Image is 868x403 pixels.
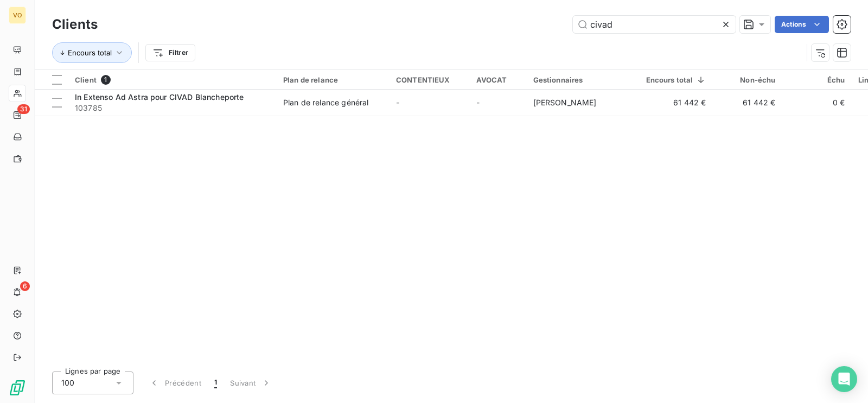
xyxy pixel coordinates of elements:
[75,92,244,102] span: In Extenso Ad Astra pour CIVAD Blancheporte
[20,281,30,291] span: 6
[145,44,195,61] button: Filtrer
[283,97,368,108] div: Plan de relance général
[396,98,399,107] span: -
[775,16,829,33] button: Actions
[224,371,278,394] button: Suivant
[17,104,30,114] span: 31
[9,379,26,396] img: Logo LeanPay
[646,75,706,84] div: Encours total
[573,16,736,33] input: Rechercher
[533,75,633,84] div: Gestionnaires
[476,98,480,107] span: -
[396,75,463,84] div: CONTENTIEUX
[214,377,217,388] span: 1
[476,75,520,84] div: AVOCAT
[75,75,97,84] span: Client
[533,98,597,107] span: [PERSON_NAME]
[782,90,852,116] td: 0 €
[719,75,776,84] div: Non-échu
[713,90,782,116] td: 61 442 €
[9,7,26,24] div: VO
[789,75,845,84] div: Échu
[52,15,98,34] h3: Clients
[61,377,74,388] span: 100
[831,366,857,392] div: Open Intercom Messenger
[68,48,112,57] span: Encours total
[283,75,383,84] div: Plan de relance
[142,371,208,394] button: Précédent
[52,42,132,63] button: Encours total
[640,90,713,116] td: 61 442 €
[75,103,270,114] span: 103785
[101,75,111,85] span: 1
[208,371,224,394] button: 1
